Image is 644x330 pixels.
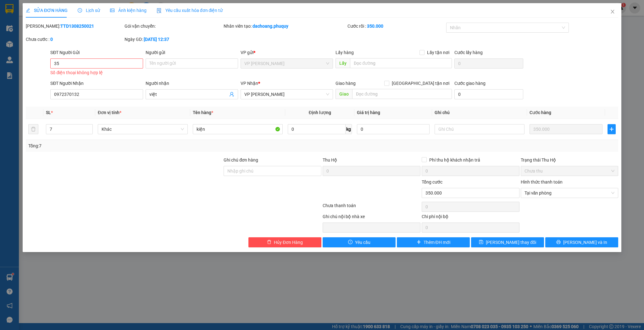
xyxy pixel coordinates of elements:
[357,110,380,115] span: Giá trị hàng
[28,142,249,149] div: Tổng: 7
[274,239,303,246] span: Hủy Đơn Hàng
[422,179,442,184] span: Tổng cước
[144,37,169,42] b: [DATE] 12:37
[241,81,258,86] span: VP Nhận
[422,213,519,223] div: Chi phí nội bộ
[454,89,523,99] input: Cước giao hàng
[244,59,329,68] span: VP Trần Thủ Độ
[78,8,82,13] span: clock-circle
[389,80,452,87] span: [GEOGRAPHIC_DATA] tận nơi
[60,24,94,29] b: TTD1308250021
[350,58,452,68] input: Dọc đường
[604,3,621,21] button: Close
[530,110,551,115] span: Cước hàng
[424,239,450,246] span: Thêm ĐH mới
[336,81,356,86] span: Giao hàng
[267,240,271,245] span: delete
[454,81,486,86] label: Cước giao hàng
[454,58,523,69] input: Cước lấy hàng
[146,49,238,56] div: Người gửi
[28,124,38,134] button: delete
[110,8,114,13] span: picture
[610,9,615,14] span: close
[98,110,121,115] span: Đơn vị tính
[336,50,354,55] span: Lấy hàng
[608,124,616,134] button: plus
[50,80,143,87] div: SĐT Người Nhận
[146,80,238,87] div: Người nhận
[229,92,234,97] span: user-add
[352,89,452,99] input: Dọc đường
[78,8,100,13] span: Lịch sử
[241,49,333,56] div: VP gửi
[486,239,536,246] span: [PERSON_NAME] thay đổi
[157,8,223,13] span: Yêu cầu xuất hóa đơn điện tử
[50,37,53,42] b: 0
[224,23,346,30] div: Nhân viên tạo:
[348,240,353,245] span: exclamation-circle
[157,8,162,13] img: icon
[26,8,68,13] span: SỬA ĐƠN HÀNG
[110,8,147,13] span: Ảnh kiện hàng
[427,157,483,163] span: Phí thu hộ khách nhận trả
[244,90,329,99] span: VP Hà Huy Tập
[309,110,331,115] span: Định lượng
[50,69,143,76] div: Số điện thoại không hợp lệ
[432,107,527,119] th: Ghi chú
[102,124,184,134] span: Khác
[545,237,618,247] button: printer[PERSON_NAME] và In
[253,24,288,29] b: dachoang.phuquy
[525,188,615,198] span: Tại văn phòng
[530,124,602,134] input: 0
[125,36,222,43] div: Ngày GD:
[323,237,396,247] button: exclamation-circleYêu cầu
[248,237,321,247] button: deleteHủy Đơn Hàng
[336,58,350,68] span: Lấy
[563,239,607,246] span: [PERSON_NAME] và In
[454,50,483,55] label: Cước lấy hàng
[346,124,352,134] span: kg
[435,124,525,134] input: Ghi Chú
[336,89,352,99] span: Giao
[322,202,421,213] div: Chưa thanh toán
[397,237,470,247] button: plusThêm ĐH mới
[125,23,222,30] div: Gói vận chuyển:
[193,110,213,115] span: Tên hàng
[355,239,370,246] span: Yêu cầu
[479,240,483,245] span: save
[224,166,321,176] input: Ghi chú đơn hàng
[556,240,561,245] span: printer
[521,157,619,163] div: Trạng thái Thu Hộ
[26,8,30,13] span: edit
[367,24,383,29] b: 350.000
[425,49,452,56] span: Lấy tận nơi
[471,237,544,247] button: save[PERSON_NAME] thay đổi
[193,124,283,134] input: VD: Bàn, Ghế
[347,23,445,30] div: Cước rồi :
[26,23,124,30] div: [PERSON_NAME]:
[46,110,51,115] span: SL
[323,213,420,223] div: Ghi chú nội bộ nhà xe
[417,240,421,245] span: plus
[50,49,143,56] div: SĐT Người Gửi
[608,127,616,132] span: plus
[521,179,563,184] label: Hình thức thanh toán
[525,166,615,176] span: Chưa thu
[224,157,258,162] label: Ghi chú đơn hàng
[323,157,337,162] span: Thu Hộ
[26,36,124,43] div: Chưa cước :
